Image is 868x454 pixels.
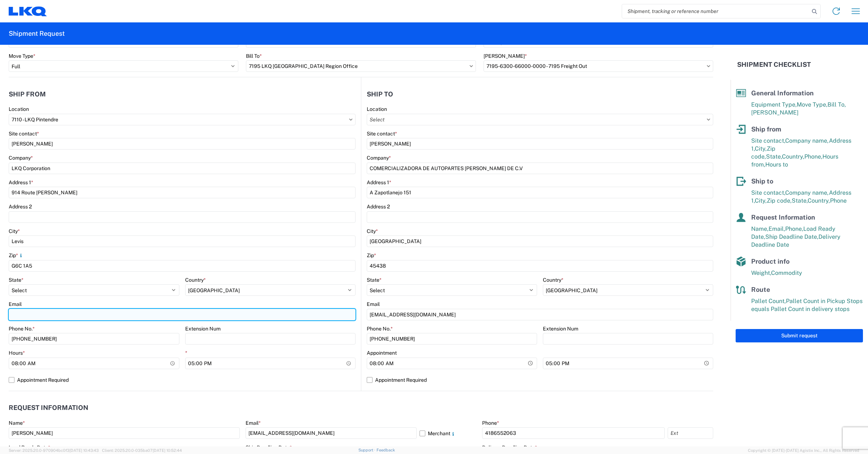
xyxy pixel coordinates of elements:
[9,53,35,59] label: Move Type
[9,325,35,332] label: Phone No.
[751,225,769,232] span: Name,
[9,155,33,161] label: Company
[246,53,262,59] label: Bill To
[792,197,808,204] span: State,
[808,197,830,204] span: Country,
[765,161,788,168] span: Hours to
[367,130,397,137] label: Site contact
[9,29,65,38] h2: Shipment Request
[9,444,50,451] label: Load Ready Date
[785,225,803,232] span: Phone,
[751,298,786,304] span: Pallet Count,
[102,448,182,453] span: Client: 2025.20.0-035ba07
[367,228,378,234] label: City
[367,301,380,307] label: Email
[751,109,799,116] span: [PERSON_NAME]
[9,350,25,356] label: Hours
[9,91,46,98] h2: Ship from
[755,197,767,204] span: City,
[827,101,846,108] span: Bill To,
[185,325,221,332] label: Extension Num
[751,101,797,108] span: Equipment Type,
[69,448,99,453] span: [DATE] 10:43:43
[9,252,24,259] label: Zip
[367,106,387,112] label: Location
[367,252,376,259] label: Zip
[9,106,29,112] label: Location
[765,233,818,240] span: Ship Deadline Date,
[185,277,206,283] label: Country
[797,101,827,108] span: Move Type,
[9,203,32,210] label: Address 2
[751,177,773,185] span: Ship to
[367,277,382,283] label: State
[153,448,182,453] span: [DATE] 10:52:44
[668,427,713,439] input: Ext
[482,444,537,451] label: Delivery Deadline Date
[751,125,781,133] span: Ship from
[751,213,815,221] span: Request Information
[9,114,356,125] input: Select
[9,420,25,426] label: Name
[9,448,99,453] span: Server: 2025.20.0-970904bc0f3
[785,189,829,196] span: Company name,
[751,258,790,265] span: Product info
[9,404,88,411] h2: Request Information
[246,444,292,451] label: Ship Deadline Date
[9,179,33,186] label: Address 1
[367,91,393,98] h2: Ship to
[830,197,847,204] span: Phone
[622,4,809,18] input: Shipment, tracking or reference number
[358,448,376,452] a: Support
[367,203,390,210] label: Address 2
[785,137,829,144] span: Company name,
[367,350,397,356] label: Appointment
[246,60,476,72] input: Select
[482,420,499,426] label: Phone
[420,427,477,439] label: Merchant
[9,277,24,283] label: State
[771,269,802,276] span: Commodity
[736,329,863,342] button: Submit request
[751,89,814,97] span: General Information
[376,448,395,452] a: Feedback
[484,53,527,59] label: [PERSON_NAME]
[543,325,578,332] label: Extension Num
[766,153,782,160] span: State,
[751,269,771,276] span: Weight,
[755,145,767,152] span: City,
[246,420,261,426] label: Email
[748,447,859,454] span: Copyright © [DATE]-[DATE] Agistix Inc., All Rights Reserved
[484,60,713,72] input: Select
[737,60,811,69] h2: Shipment Checklist
[9,301,22,307] label: Email
[751,189,785,196] span: Site contact,
[367,374,713,386] label: Appointment Required
[782,153,804,160] span: Country,
[804,153,822,160] span: Phone,
[769,225,785,232] span: Email,
[9,228,20,234] label: City
[751,298,863,312] span: Pallet Count in Pickup Stops equals Pallet Count in delivery stops
[767,197,792,204] span: Zip code,
[751,137,785,144] span: Site contact,
[9,130,39,137] label: Site contact
[367,325,393,332] label: Phone No.
[751,286,770,293] span: Route
[367,155,391,161] label: Company
[367,114,713,125] input: Select
[367,179,391,186] label: Address 1
[543,277,563,283] label: Country
[9,374,356,386] label: Appointment Required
